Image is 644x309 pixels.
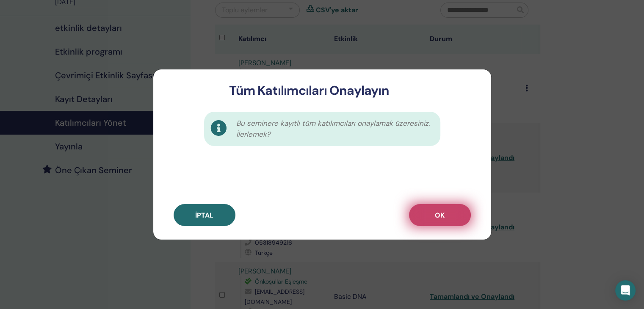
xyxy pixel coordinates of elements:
button: İptal [174,204,235,226]
div: Open Intercom Messenger [615,280,636,301]
span: İptal [195,211,213,220]
span: Bu seminere kayıtlı tüm katılımcıları onaylamak üzeresiniz. İlerlemek? [236,118,431,140]
span: OK [435,211,445,220]
h3: Tüm Katılımcıları Onaylayın [167,83,452,98]
button: OK [409,204,471,226]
